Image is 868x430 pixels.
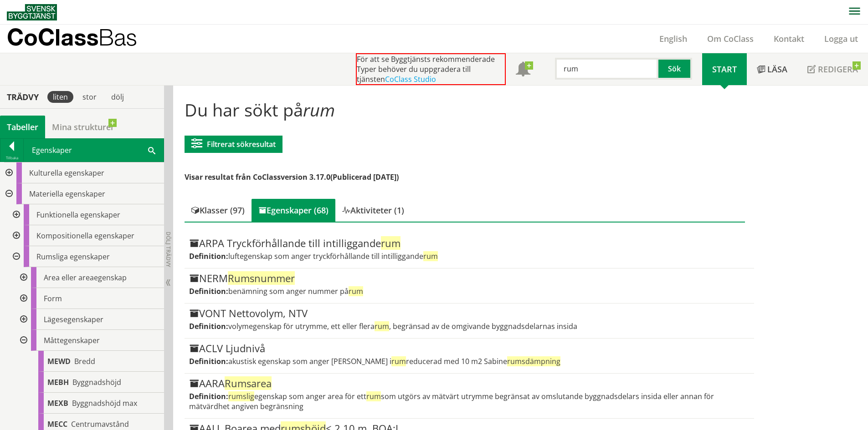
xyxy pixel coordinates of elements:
span: benämning som anger nummer på [228,286,363,296]
span: rum [381,236,401,250]
span: Start [712,64,737,75]
span: rum [391,356,406,366]
button: Sök [658,58,692,80]
span: Dölj trädvy [164,232,172,267]
a: Start [702,53,747,85]
span: Funktionella egenskaper [36,210,120,220]
span: MECC [47,419,67,429]
span: rumslig [228,391,254,401]
div: Aktiviteter (1) [335,199,411,222]
span: rum [423,251,438,261]
div: stor [77,91,102,103]
a: CoClass Studio [385,74,436,84]
span: Visar resultat från CoClassversion 3.17.0 [185,172,330,182]
a: Kontakt [764,33,814,44]
span: Notifikationer [516,63,530,77]
span: Måttegenskaper [44,335,100,345]
div: VONT Nettovolym, NTV [189,308,749,319]
a: Mina strukturer [45,116,121,138]
span: MEBH [47,377,69,387]
span: akustisk egenskap som anger [PERSON_NAME] i reducerad med 10 m2 Sabine [228,356,560,366]
span: (Publicerad [DATE]) [330,172,399,182]
span: Centrumavstånd [71,419,129,429]
div: ACLV Ljudnivå [189,343,749,354]
div: För att se Byggtjänsts rekommenderade Typer behöver du uppgradera till tjänsten [356,53,506,85]
input: Sök [555,58,658,80]
span: volymegenskap för utrymme, ett eller flera , begränsad av de omgivande byggnadsdelarnas insida [228,321,577,331]
label: Definition: [189,356,228,366]
div: Egenskaper [24,139,164,162]
div: AARA [189,378,749,389]
label: Definition: [189,251,228,261]
p: CoClass [7,32,137,42]
img: Svensk Byggtjänst [7,4,57,20]
div: NERM [189,273,749,284]
span: Sök i tabellen [148,145,155,155]
span: rum [366,391,381,401]
span: egenskap som anger area för ett som utgörs av mätvärt utrymme begränsat av omslutande byggnadsdel... [189,391,714,411]
a: English [649,33,697,44]
span: Materiella egenskaper [29,189,105,199]
span: Redigera [818,64,858,75]
div: Klasser (97) [185,199,252,222]
label: Definition: [189,321,228,331]
span: Rumsnummer [228,271,295,285]
a: Logga ut [814,33,868,44]
div: ARPA Tryckförhållande till intilliggande [189,238,749,249]
div: Trädvy [2,92,44,102]
button: Filtrerat sökresultat [185,136,282,153]
span: Form [44,293,62,304]
div: liten [47,91,73,103]
span: rum [349,286,363,296]
span: Rumsarea [225,376,272,390]
a: CoClassBas [7,25,157,53]
span: rum [303,98,335,121]
span: MEWD [47,356,71,366]
span: Rumsliga egenskaper [36,252,110,262]
span: Byggnadshöjd [72,377,121,387]
a: Redigera [797,53,868,85]
span: rumsdämpning [507,356,560,366]
span: rum [375,321,389,331]
span: Bredd [74,356,95,366]
span: Lägesegenskaper [44,314,103,324]
span: Kompositionella egenskaper [36,231,134,241]
div: Tillbaka [0,154,23,162]
label: Definition: [189,391,228,401]
span: Bas [98,24,137,51]
div: dölj [106,91,129,103]
div: Egenskaper (68) [252,199,335,222]
span: Läsa [767,64,787,75]
span: luftegenskap som anger tryckförhållande till intilliggande [228,251,438,261]
label: Definition: [189,286,228,296]
span: Area eller areaegenskap [44,273,127,283]
span: Kulturella egenskaper [29,168,104,178]
a: Om CoClass [697,33,764,44]
span: MEXB [47,398,68,408]
h1: Du har sökt på [185,100,745,120]
span: Byggnadshöjd max [72,398,137,408]
a: Läsa [747,53,797,85]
